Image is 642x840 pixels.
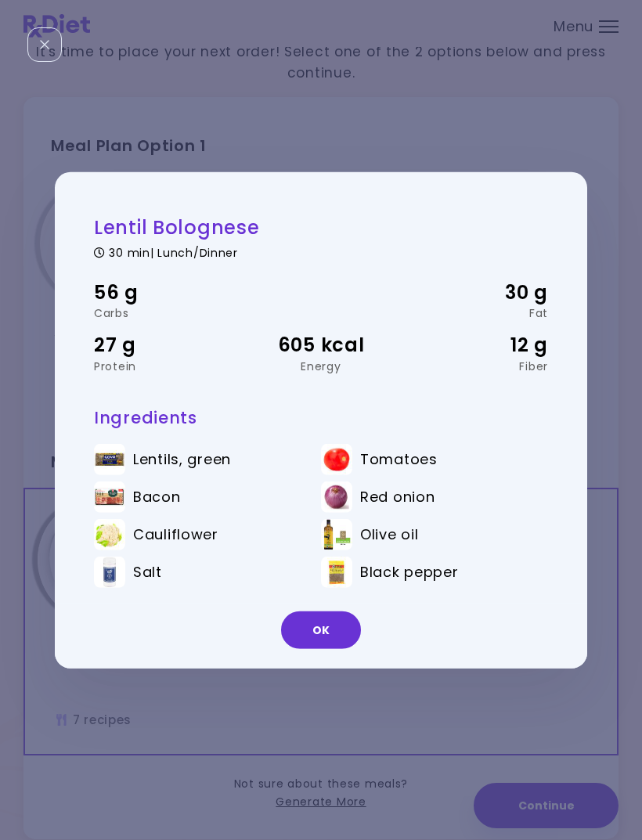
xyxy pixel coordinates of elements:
[360,488,435,506] span: Red onion
[94,308,245,319] div: Carbs
[360,564,459,581] span: Black pepper
[245,330,396,360] div: 605 kcal
[397,278,548,308] div: 30 g
[94,330,245,360] div: 27 g
[94,215,548,239] h2: Lentil Bolognese
[397,330,548,360] div: 12 g
[360,526,418,543] span: Olive oil
[94,278,245,308] div: 56 g
[133,564,162,581] span: Salt
[94,360,245,371] div: Protein
[133,488,181,506] span: Bacon
[397,308,548,319] div: Fat
[133,451,231,468] span: Lentils, green
[360,451,438,468] span: Tomatoes
[281,611,361,649] button: OK
[245,360,396,371] div: Energy
[27,27,62,62] div: Close
[397,360,548,371] div: Fiber
[94,406,548,427] h3: Ingredients
[94,243,548,258] div: 30 min | Lunch/Dinner
[133,526,218,543] span: Cauliflower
